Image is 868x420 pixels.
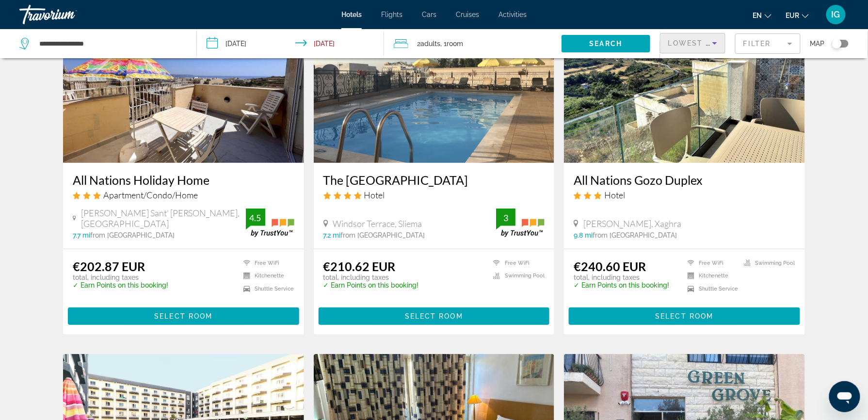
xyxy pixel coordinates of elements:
[341,11,362,18] a: Hotels
[668,39,730,47] span: Lowest Price
[323,173,545,187] a: The [GEOGRAPHIC_DATA]
[323,281,419,289] p: ✓ Earn Points on this booking!
[583,218,681,229] span: [PERSON_NAME], Xaghra
[823,4,849,25] button: User Menu
[656,312,714,320] span: Select Room
[63,8,304,163] img: Hotel image
[832,10,840,19] span: IG
[405,312,463,320] span: Select Room
[739,259,795,267] li: Swimming Pool
[562,35,650,52] button: Search
[456,11,479,18] a: Cruises
[574,274,669,281] p: total, including taxes
[825,39,849,48] button: Toggle map
[496,209,545,237] img: trustyou-badge.svg
[319,307,550,325] button: Select Room
[420,40,440,48] span: Adults
[73,231,90,239] span: 7.7 mi
[735,33,801,54] button: Filter
[683,285,739,293] li: Shuttle Service
[786,8,809,22] button: Change currency
[496,212,515,224] div: 3
[683,259,739,267] li: Free WiFi
[574,281,669,289] p: ✓ Earn Points on this booking!
[604,190,625,200] span: Hotel
[239,259,294,267] li: Free WiFi
[323,231,341,239] span: 7.2 mi
[246,209,294,237] img: trustyou-badge.svg
[569,307,800,325] button: Select Room
[323,190,545,200] div: 4 star Hotel
[447,40,463,48] span: Room
[323,274,419,281] p: total, including taxes
[197,29,384,58] button: Check-in date: Oct 5, 2025 Check-out date: Oct 9, 2025
[73,281,168,289] p: ✓ Earn Points on this booking!
[90,231,175,239] span: from [GEOGRAPHIC_DATA]
[786,12,800,19] span: EUR
[488,272,545,280] li: Swimming Pool
[574,259,646,274] ins: €240.60 EUR
[753,12,762,19] span: en
[239,285,294,293] li: Shuttle Service
[81,208,246,229] span: [PERSON_NAME] Sant' [PERSON_NAME], [GEOGRAPHIC_DATA]
[753,8,772,22] button: Change language
[19,2,116,27] a: Travorium
[364,190,385,200] span: Hotel
[683,272,739,280] li: Kitchenette
[319,309,550,320] a: Select Room
[810,37,825,50] span: Map
[569,309,800,320] a: Select Room
[103,190,198,200] span: Apartment/Condo/Home
[488,259,545,267] li: Free WiFi
[668,37,717,49] mat-select: Sort by
[422,11,436,18] a: Cars
[574,173,795,187] a: All Nations Gozo Duplex
[154,312,212,320] span: Select Room
[73,274,168,281] p: total, including taxes
[590,40,623,48] span: Search
[829,381,860,412] iframe: Button to launch messaging window
[314,8,555,163] img: Hotel image
[574,190,795,200] div: 3 star Hotel
[384,29,562,58] button: Travelers: 2 adults, 0 children
[68,307,299,325] button: Select Room
[239,272,294,280] li: Kitchenette
[417,37,440,50] span: 2
[246,212,265,224] div: 4.5
[564,8,805,163] img: Hotel image
[323,259,396,274] ins: €210.62 EUR
[73,190,294,200] div: 3 star Apartment
[440,37,463,50] span: , 1
[73,173,294,187] a: All Nations Holiday Home
[333,218,422,229] span: Windsor Terrace, Sliema
[498,11,527,18] a: Activities
[574,231,593,239] span: 9.8 mi
[381,11,402,18] a: Flights
[73,259,145,274] ins: €202.87 EUR
[341,231,425,239] span: from [GEOGRAPHIC_DATA]
[68,309,299,320] a: Select Room
[593,231,677,239] span: from [GEOGRAPHIC_DATA]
